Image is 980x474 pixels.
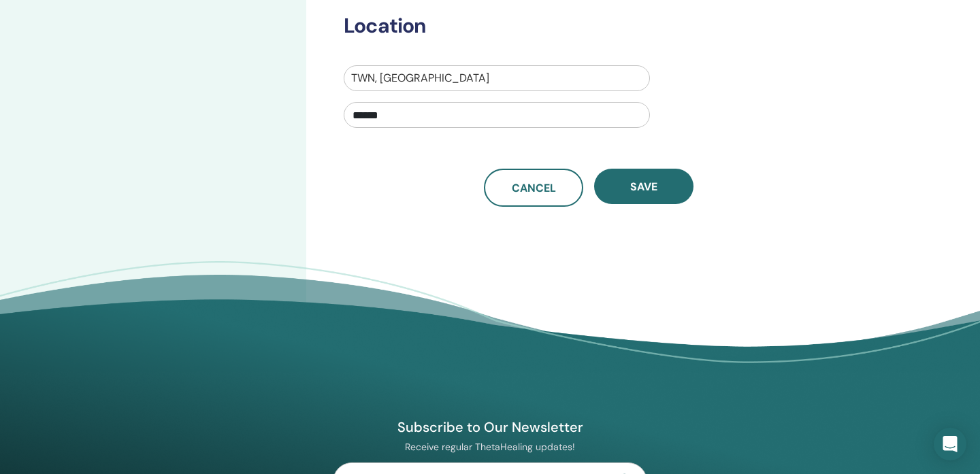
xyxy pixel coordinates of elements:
span: Save [630,180,657,194]
a: Cancel [484,169,583,207]
h4: Subscribe to Our Newsletter [333,418,647,436]
span: Cancel [512,181,556,195]
h3: Location [336,14,821,38]
div: Open Intercom Messenger [934,428,966,460]
p: Receive regular ThetaHealing updates! [333,441,647,453]
button: Save [594,169,693,204]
